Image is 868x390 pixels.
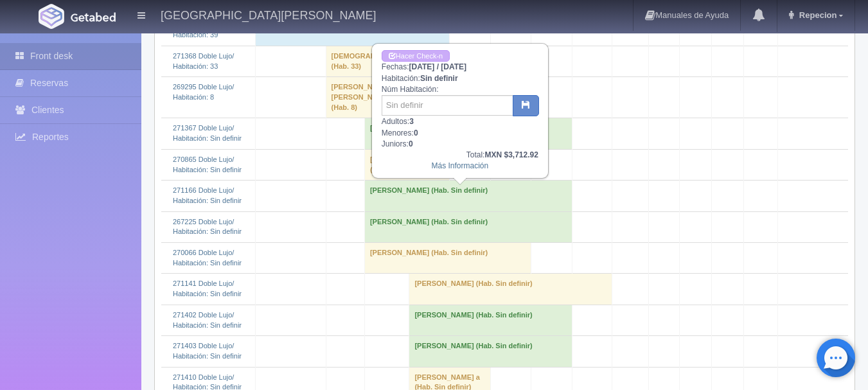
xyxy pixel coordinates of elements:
[414,129,418,137] b: 0
[326,77,409,118] td: [PERSON_NAME] [PERSON_NAME] (Hab. 8)
[409,62,467,71] b: [DATE] / [DATE]
[173,342,242,360] a: 271403 Doble Lujo/Habitación: Sin definir
[173,52,234,70] a: 271368 Doble Lujo/Habitación: 33
[173,311,242,329] a: 271402 Doble Lujo/Habitación: Sin definir
[364,118,572,149] td: [PERSON_NAME] (Hab. Sin definir)
[39,4,64,29] img: Getabed
[173,279,242,297] a: 271141 Doble Lujo/Habitación: Sin definir
[71,12,116,22] img: Getabed
[173,218,242,236] a: 267225 Doble Lujo/Habitación: Sin definir
[382,95,513,116] input: Sin definir
[409,139,413,148] b: 0
[409,336,572,367] td: [PERSON_NAME] (Hab. Sin definir)
[173,155,242,173] a: 270865 Doble Lujo/Habitación: Sin definir
[161,6,376,22] h4: [GEOGRAPHIC_DATA][PERSON_NAME]
[796,10,837,20] span: Repecion
[373,44,547,177] div: Fechas: Habitación: Núm Habitación: Adultos: Menores: Juniors:
[431,161,488,170] a: Más Información
[382,150,538,161] div: Total:
[364,149,449,180] td: [PERSON_NAME] (Hab. Sin definir)
[326,46,490,76] td: [DEMOGRAPHIC_DATA][PERSON_NAME] (Hab. 33)
[409,305,572,335] td: [PERSON_NAME] (Hab. Sin definir)
[173,249,242,267] a: 270066 Doble Lujo/Habitación: Sin definir
[484,150,538,159] b: MXN $3,712.92
[409,274,612,305] td: [PERSON_NAME] (Hab. Sin definir)
[420,74,458,83] b: Sin definir
[173,83,234,101] a: 269295 Doble Lujo/Habitación: 8
[173,186,242,204] a: 271166 Doble Lujo/Habitación: Sin definir
[364,211,572,242] td: [PERSON_NAME] (Hab. Sin definir)
[382,50,450,62] a: Hacer Check-in
[364,181,572,211] td: [PERSON_NAME] (Hab. Sin definir)
[173,124,242,142] a: 271367 Doble Lujo/Habitación: Sin definir
[364,243,531,274] td: [PERSON_NAME] (Hab. Sin definir)
[409,117,414,126] b: 3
